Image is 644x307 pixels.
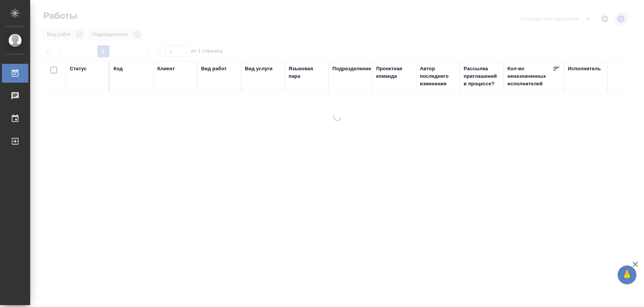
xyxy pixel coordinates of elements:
button: 🙏 [618,265,636,284]
div: Подразделение [332,65,371,73]
div: Кол-во неназначенных исполнителей [507,65,553,88]
div: Код [114,65,123,73]
div: Статус [70,65,87,73]
div: Проектная команда [376,65,412,80]
div: Клиент [157,65,175,73]
div: Вид услуги [245,65,273,73]
div: Вид работ [201,65,227,73]
span: 🙏 [621,267,633,283]
div: Автор последнего изменения [420,65,456,88]
div: Языковая пара [289,65,325,80]
div: Рассылка приглашений в процессе? [464,65,500,88]
div: Исполнитель [568,65,601,73]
